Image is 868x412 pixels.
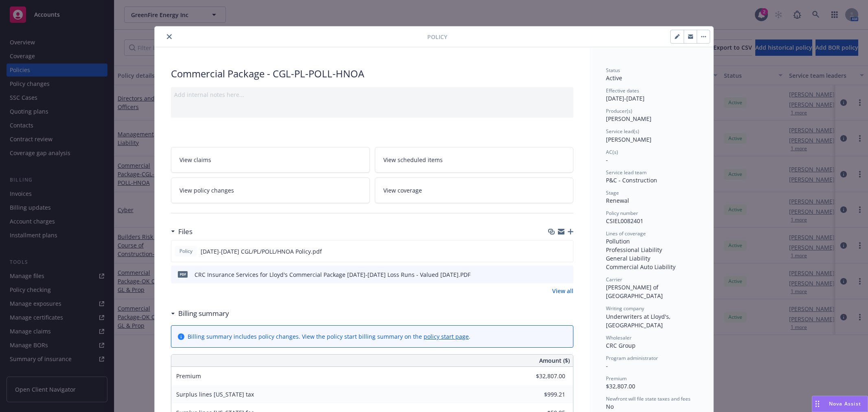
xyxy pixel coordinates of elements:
[606,115,652,123] span: [PERSON_NAME]
[195,270,470,279] div: CRC Insurance Services for Lloyd's Commercial Package [DATE]-[DATE] Loss Runs - Valued [DATE].PDF
[171,67,573,81] div: Commercial Package - CGL-PL-POLL-HNOA
[606,254,697,263] div: General Liability
[179,156,211,164] span: View claims
[606,149,618,156] span: AC(s)
[606,197,629,204] span: Renewal
[178,226,192,237] h3: Files
[188,332,470,341] div: Billing summary includes policy changes. View the policy start billing summary on the .
[176,390,254,398] span: Surplus lines [US_STATE] tax
[517,388,570,401] input: 0.00
[164,32,174,42] button: close
[383,186,422,195] span: View coverage
[539,356,570,365] span: Amount ($)
[606,230,646,237] span: Lines of coverage
[606,305,644,312] span: Writing company
[201,247,322,256] span: [DATE]-[DATE] CGL/PL/POLL/HNOA Policy.pdf
[606,210,638,217] span: Policy number
[606,355,658,362] span: Program administrator
[174,90,570,99] div: Add internal notes here...
[427,33,447,41] span: Policy
[178,308,229,319] h3: Billing summary
[606,334,632,341] span: Wholesaler
[375,147,574,173] a: View scheduled items
[171,147,370,173] a: View claims
[606,169,647,176] span: Service lead team
[812,396,822,412] div: Drag to move
[606,136,652,143] span: [PERSON_NAME]
[606,189,619,196] span: Stage
[606,74,622,82] span: Active
[606,313,672,329] span: Underwriters at Lloyd's, [GEOGRAPHIC_DATA]
[606,283,663,300] span: [PERSON_NAME] of [GEOGRAPHIC_DATA]
[178,248,194,255] span: Policy
[606,362,608,370] span: -
[550,270,556,279] button: download file
[552,287,573,295] a: View all
[549,247,556,256] button: download file
[606,382,635,390] span: $32,807.00
[606,67,620,74] span: Status
[562,247,570,256] button: preview file
[606,237,697,245] div: Pollution
[812,396,868,412] button: Nova Assist
[563,270,570,279] button: preview file
[606,128,639,135] span: Service lead(s)
[829,400,861,407] span: Nova Assist
[606,176,657,184] span: P&C - Construction
[178,271,188,277] span: PDF
[171,308,229,319] div: Billing summary
[606,107,632,114] span: Producer(s)
[606,87,639,94] span: Effective dates
[606,245,697,254] div: Professional Liability
[606,375,627,382] span: Premium
[179,186,234,195] span: View policy changes
[606,276,622,283] span: Carrier
[424,333,469,340] a: policy start page
[606,403,614,410] span: No
[171,226,192,237] div: Files
[375,178,574,203] a: View coverage
[606,156,608,164] span: -
[606,87,697,103] div: [DATE] - [DATE]
[606,217,643,225] span: CSIEL0082401
[383,156,443,164] span: View scheduled items
[176,372,201,380] span: Premium
[171,178,370,203] a: View policy changes
[606,395,691,402] span: Newfront will file state taxes and fees
[517,370,570,382] input: 0.00
[606,342,636,349] span: CRC Group
[606,263,697,271] div: Commercial Auto Liability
